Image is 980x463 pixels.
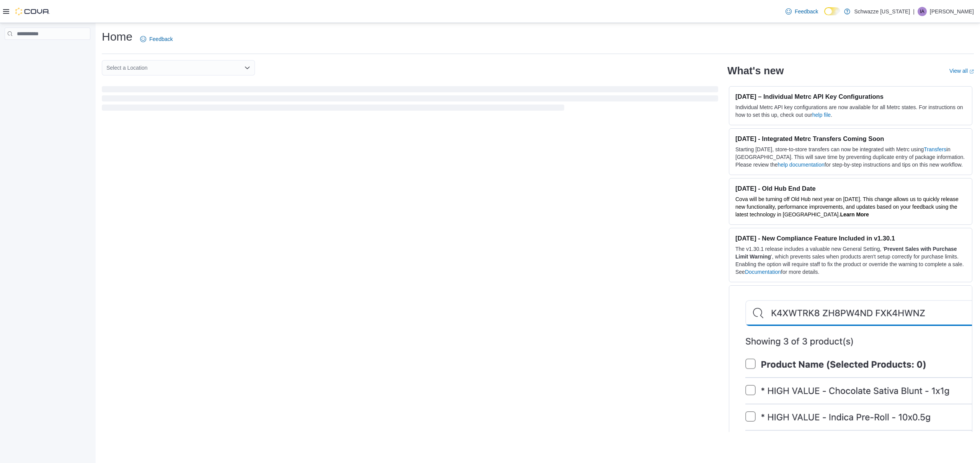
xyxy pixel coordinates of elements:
h3: [DATE] - Old Hub End Date [735,185,966,192]
a: help documentation [778,162,825,168]
a: View allExternal link [949,68,974,74]
span: Loading [102,88,718,112]
strong: Prevent Sales with Purchase Limit Warning [735,246,957,260]
h3: [DATE] - New Compliance Feature Included in v1.30.1 [735,234,966,242]
span: IA [920,7,924,16]
h1: Home [102,29,132,44]
a: Transfers [924,146,946,152]
div: Isaac Atencio [918,7,927,16]
img: Cova [15,8,50,15]
span: Feedback [149,35,173,43]
h3: [DATE] – Individual Metrc API Key Configurations [735,93,966,100]
span: Dark Mode [824,15,825,16]
a: Learn More [840,211,869,218]
h2: What's new [727,65,784,77]
input: Dark Mode [824,7,840,15]
p: Schwazze [US_STATE] [854,7,910,16]
button: Open list of options [244,65,250,71]
p: Individual Metrc API key configurations are now available for all Metrc states. For instructions ... [735,103,966,119]
p: [PERSON_NAME] [930,7,974,16]
svg: External link [969,69,974,74]
a: Feedback [137,31,176,47]
span: Cova will be turning off Old Hub next year on [DATE]. This change allows us to quickly release ne... [735,196,959,218]
a: help file [812,112,831,118]
a: Feedback [782,4,821,19]
nav: Complex example [5,41,90,60]
p: | [913,7,915,16]
p: The v1.30.1 release includes a valuable new General Setting, ' ', which prevents sales when produ... [735,245,966,276]
a: Documentation [745,269,781,275]
h3: [DATE] - Integrated Metrc Transfers Coming Soon [735,135,966,142]
p: Starting [DATE], store-to-store transfers can now be integrated with Metrc using in [GEOGRAPHIC_D... [735,146,966,169]
span: Feedback [795,8,818,15]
